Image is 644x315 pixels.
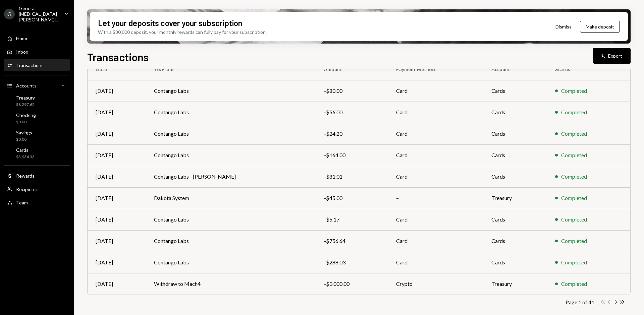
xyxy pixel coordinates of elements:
[16,112,36,118] div: Checking
[561,194,587,202] div: Completed
[4,93,70,109] a: Treasury$8,297.62
[4,9,15,19] div: G
[388,209,484,230] td: Card
[4,110,70,126] a: Checking$0.00
[98,28,267,36] div: With a $30,000 deposit, your monthly rewards can fully pay for your subscription.
[566,299,594,305] div: Page 1 of 41
[146,252,316,273] td: Contango Labs
[146,230,316,252] td: Contango Labs
[593,48,631,64] button: Export
[388,144,484,166] td: Card
[146,59,316,80] th: To/From
[324,87,380,95] div: -$80.00
[16,62,44,68] div: Transactions
[96,215,138,224] div: [DATE]
[16,36,29,41] div: Home
[87,50,149,64] h1: Transactions
[4,183,70,195] a: Recipients
[561,87,587,95] div: Completed
[16,119,36,125] div: $0.00
[88,59,146,80] th: Date
[96,194,138,202] div: [DATE]
[324,280,380,288] div: -$3,000.00
[146,166,316,187] td: Contango Labs - [PERSON_NAME]
[16,102,35,108] div: $8,297.62
[483,166,547,187] td: Cards
[16,83,37,88] div: Accounts
[547,59,630,80] th: Status
[146,273,316,295] td: Withdraw to Mach4
[561,108,587,116] div: Completed
[324,173,380,181] div: -$81.01
[561,237,587,245] div: Completed
[483,273,547,295] td: Treasury
[483,209,547,230] td: Cards
[561,215,587,224] div: Completed
[96,258,138,266] div: [DATE]
[96,151,138,159] div: [DATE]
[96,108,138,116] div: [DATE]
[388,123,484,144] td: Card
[388,273,484,295] td: Crypto
[483,230,547,252] td: Cards
[16,147,35,153] div: Cards
[16,130,32,135] div: Savings
[483,144,547,166] td: Cards
[324,237,380,245] div: -$756.64
[16,95,35,101] div: Treasury
[16,200,28,205] div: Team
[388,252,484,273] td: Card
[561,130,587,138] div: Completed
[483,252,547,273] td: Cards
[483,59,547,80] th: Account
[388,59,484,80] th: Payment Method
[4,196,70,208] a: Team
[483,102,547,123] td: Cards
[4,59,70,71] a: Transactions
[388,187,484,209] td: –
[4,32,70,44] a: Home
[561,280,587,288] div: Completed
[16,186,39,192] div: Recipients
[388,80,484,102] td: Card
[4,128,70,144] a: Savings$0.00
[547,19,580,35] button: Dismiss
[96,280,138,288] div: [DATE]
[324,194,380,202] div: -$45.00
[4,46,70,58] a: Inbox
[580,21,620,33] button: Make deposit
[388,166,484,187] td: Card
[388,230,484,252] td: Card
[98,17,242,28] div: Let your deposits cover your subscription
[4,170,70,182] a: Rewards
[146,80,316,102] td: Contango Labs
[324,151,380,159] div: -$164.00
[561,173,587,181] div: Completed
[96,87,138,95] div: [DATE]
[388,102,484,123] td: Card
[146,102,316,123] td: Contango Labs
[96,173,138,181] div: [DATE]
[146,187,316,209] td: Dakota System
[16,137,32,142] div: $0.00
[96,130,138,138] div: [DATE]
[146,123,316,144] td: Contango Labs
[4,79,70,91] a: Accounts
[483,187,547,209] td: Treasury
[324,130,380,138] div: -$24.20
[146,144,316,166] td: Contango Labs
[96,237,138,245] div: [DATE]
[324,258,380,266] div: -$288.03
[16,154,35,160] div: $3,934.33
[324,215,380,224] div: -$5.17
[324,108,380,116] div: -$56.00
[19,5,59,22] div: General [MEDICAL_DATA][PERSON_NAME]...
[483,123,547,144] td: Cards
[561,151,587,159] div: Completed
[561,258,587,266] div: Completed
[146,209,316,230] td: Contango Labs
[16,173,35,179] div: Rewards
[16,49,28,55] div: Inbox
[4,145,70,161] a: Cards$3,934.33
[483,80,547,102] td: Cards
